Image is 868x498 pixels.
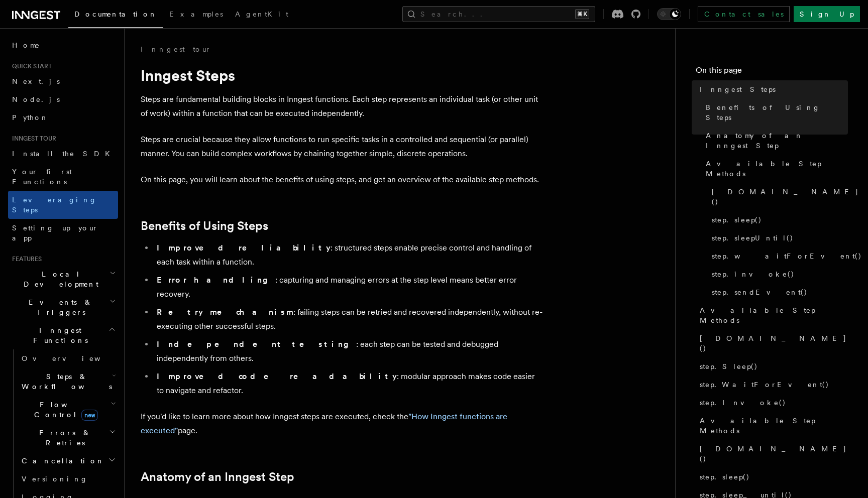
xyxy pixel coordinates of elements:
span: Python [12,113,49,121]
li: : each step can be tested and debugged independently from others. [154,337,542,365]
h4: On this page [696,64,848,80]
li: : failing steps can be retried and recovered independently, without re-executing other successful... [154,305,542,333]
span: Anatomy of an Inngest Step [706,131,848,151]
kbd: ⌘K [575,9,589,19]
p: Steps are fundamental building blocks in Inngest functions. Each step represents an individual ta... [141,92,542,120]
a: [DOMAIN_NAME]() [708,183,848,211]
strong: Error handling [157,275,275,285]
a: Overview [18,349,118,367]
a: Benefits of Using Steps [702,98,848,127]
span: Inngest tour [8,135,56,143]
span: Cancellation [18,456,104,466]
p: Steps are crucial because they allow functions to run specific tasks in a controlled and sequenti... [141,133,542,161]
span: [DOMAIN_NAME]() [712,187,859,207]
button: Events & Triggers [8,293,118,321]
strong: Retry mechanism [157,307,293,317]
button: Inngest Functions [8,321,118,349]
span: Quick start [8,62,52,70]
a: Anatomy of an Inngest Step [141,470,294,484]
span: step.sleep() [712,215,762,225]
a: Inngest Steps [696,80,848,98]
h1: Inngest Steps [141,66,542,84]
a: Available Step Methods [696,412,848,440]
a: Setting up your app [8,219,118,247]
a: Your first Functions [8,163,118,191]
span: Available Step Methods [700,416,848,436]
span: Features [8,255,42,263]
span: step.waitForEvent() [712,251,862,261]
span: Leveraging Steps [12,196,97,214]
span: Examples [169,10,223,18]
a: Install the SDK [8,145,118,163]
a: Next.js [8,72,118,90]
a: step.Sleep() [696,357,848,376]
span: Inngest Steps [700,84,776,94]
a: step.WaitForEvent() [696,376,848,394]
span: Overview [22,354,125,362]
span: Your first Functions [12,168,72,186]
button: Cancellation [18,452,118,470]
span: step.Sleep() [700,361,758,371]
span: Steps & Workflows [18,371,112,392]
a: step.sendEvent() [708,283,848,301]
span: [DOMAIN_NAME]() [700,444,848,464]
span: Errors & Retries [18,428,109,448]
a: Benefits of Using Steps [141,219,268,233]
span: Available Step Methods [706,159,848,179]
a: Leveraging Steps [8,191,118,219]
a: step.invoke() [708,265,848,283]
p: On this page, you will learn about the benefits of using steps, and get an overview of the availa... [141,173,542,187]
span: step.sleep() [700,472,750,482]
span: step.Invoke() [700,398,786,408]
span: Available Step Methods [700,305,848,325]
li: : structured steps enable precise control and handling of each task within a function. [154,241,542,269]
span: Home [12,40,40,50]
a: Documentation [68,3,163,28]
a: Examples [163,3,229,27]
span: step.sendEvent() [712,287,808,297]
a: Available Step Methods [702,155,848,183]
a: step.sleep() [696,468,848,486]
button: Steps & Workflows [18,367,118,396]
span: step.sleepUntil() [712,233,794,243]
a: Node.js [8,90,118,108]
button: Search...⌘K [402,6,595,22]
a: Python [8,108,118,127]
a: Anatomy of an Inngest Step [702,127,848,155]
button: Toggle dark mode [657,8,681,20]
a: [DOMAIN_NAME]() [696,329,848,357]
span: Flow Control [18,400,111,420]
a: step.sleepUntil() [708,229,848,247]
span: Inngest Functions [8,325,108,345]
span: Events & Triggers [8,297,110,317]
p: If you'd like to learn more about how Inngest steps are executed, check the page. [141,410,542,438]
a: Available Step Methods [696,301,848,329]
strong: Independent testing [157,339,356,349]
span: Benefits of Using Steps [706,102,848,122]
a: Sign Up [794,6,860,22]
button: Flow Controlnew [18,396,118,424]
span: Node.js [12,95,60,103]
a: Contact sales [698,6,790,22]
span: step.invoke() [712,269,795,279]
span: Documentation [74,10,157,18]
a: step.Invoke() [696,394,848,412]
a: Home [8,36,118,54]
button: Errors & Retries [18,424,118,452]
a: step.sleep() [708,211,848,229]
a: step.waitForEvent() [708,247,848,265]
span: step.WaitForEvent() [700,380,829,390]
li: : capturing and managing errors at the step level means better error recovery. [154,273,542,301]
a: [DOMAIN_NAME]() [696,440,848,468]
span: Local Development [8,269,110,289]
span: [DOMAIN_NAME]() [700,333,848,353]
span: Install the SDK [12,150,116,158]
a: AgentKit [229,3,294,27]
span: AgentKit [235,10,288,18]
strong: Improved code readability [157,371,397,381]
button: Local Development [8,265,118,293]
span: Next.js [12,77,60,85]
a: Versioning [18,470,118,488]
span: new [81,410,98,421]
span: Setting up your app [12,224,98,242]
